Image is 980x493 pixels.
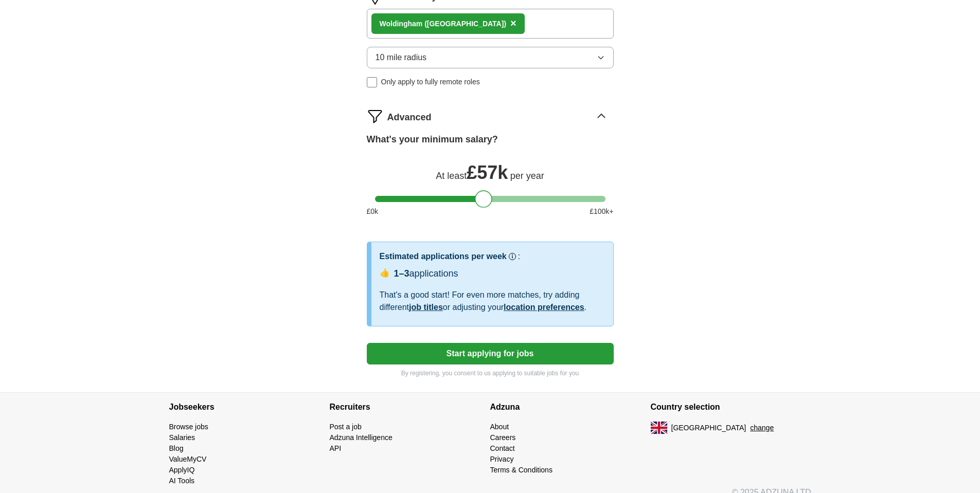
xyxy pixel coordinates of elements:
a: Privacy [490,455,514,463]
h3: Estimated applications per week [380,250,507,263]
span: At least [436,171,467,181]
a: Blog [169,444,184,452]
h4: Country selection [651,393,811,422]
a: Terms & Conditions [490,466,553,474]
span: Advanced [387,111,432,124]
button: Start applying for jobs [367,343,614,364]
a: job titles [409,303,443,312]
label: What's your minimum salary? [367,133,498,147]
input: Only apply to fully remote roles [367,77,377,87]
span: £ 57k [467,162,508,183]
a: Browse jobs [169,423,208,431]
span: 1–3 [394,268,409,279]
strong: Woldingham [380,20,423,28]
img: UK flag [651,422,667,434]
span: £ 0 k [367,206,379,217]
button: 10 mile radius [367,47,614,68]
button: × [510,16,516,31]
div: applications [394,267,458,281]
div: That's a good start! For even more matches, try adding different or adjusting your . [380,289,605,314]
a: About [490,423,509,431]
p: By registering, you consent to us applying to suitable jobs for you [367,369,614,378]
img: filter [367,108,383,124]
span: ([GEOGRAPHIC_DATA]) [424,20,506,28]
a: ApplyIQ [169,466,195,474]
a: API [330,444,342,452]
a: ValueMyCV [169,455,207,463]
h3: : [518,250,520,263]
a: AI Tools [169,477,195,485]
a: Contact [490,444,515,452]
a: Careers [490,433,516,442]
button: change [750,423,774,433]
span: × [510,17,516,29]
span: Only apply to fully remote roles [381,77,480,87]
a: location preferences [504,303,584,312]
span: 👍 [380,267,390,279]
span: per year [510,171,544,181]
a: Post a job [330,423,362,431]
a: Adzuna Intelligence [330,433,393,442]
span: [GEOGRAPHIC_DATA] [671,423,746,433]
span: 10 mile radius [376,51,427,64]
a: Salaries [169,433,195,442]
span: £ 100 k+ [590,206,613,217]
